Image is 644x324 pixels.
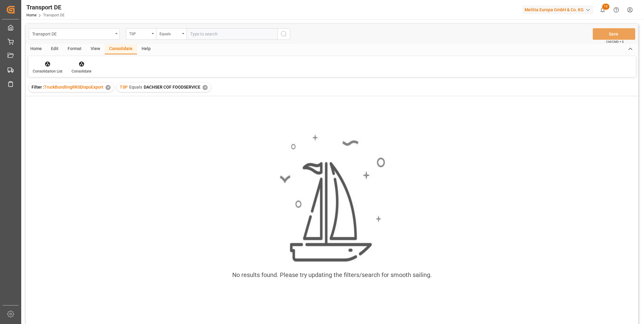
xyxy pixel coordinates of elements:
img: smooth_sailing.jpeg [279,133,385,263]
div: Consolidate [105,44,137,54]
div: Melitta Europa GmbH & Co. KG [522,5,593,14]
span: TruckBundlingRRSDispoExport [44,85,103,89]
span: 12 [602,4,609,10]
button: search button [277,28,290,40]
button: Melitta Europa GmbH & Co. KG [522,4,596,15]
span: DACHSER COF FOODSERVICE [144,85,200,89]
div: Format [63,44,86,54]
div: Consolidation List [33,69,62,74]
button: open menu [29,28,120,40]
button: Save [593,28,635,40]
a: Home [26,13,36,17]
div: ✕ [203,85,208,90]
input: Type to search [186,28,277,40]
div: TSP [129,30,150,37]
div: Equals [159,30,180,37]
button: open menu [156,28,186,40]
span: Filter : [32,85,44,89]
div: Transport DE [32,30,113,37]
div: ✕ [106,85,111,90]
div: No results found. Please try updating the filters/search for smooth sailing. [232,270,432,279]
span: Ctrl/CMD + S [606,39,624,44]
button: show 12 new notifications [596,3,609,17]
div: Transport DE [26,3,65,12]
span: Equals [129,85,142,89]
div: Edit [46,44,63,54]
div: Consolidate [72,69,91,74]
div: Help [137,44,155,54]
button: Help Center [609,3,623,17]
button: open menu [126,28,156,40]
div: View [86,44,105,54]
div: Home [26,44,46,54]
span: TSP [120,85,128,89]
